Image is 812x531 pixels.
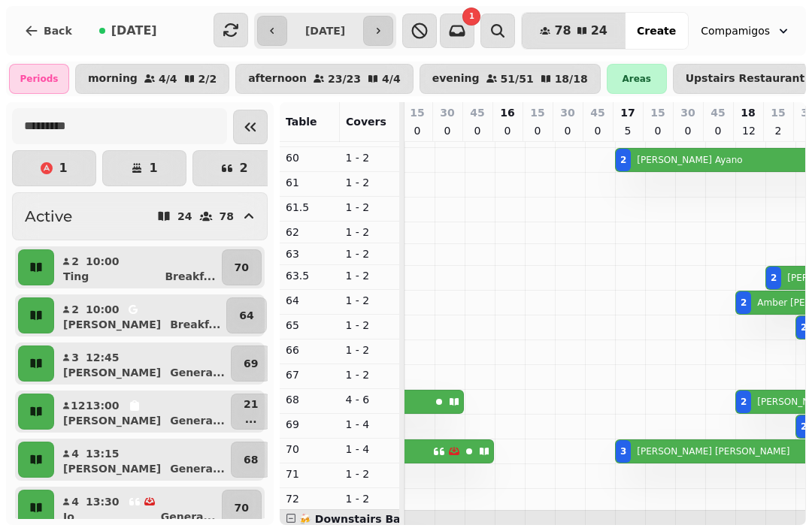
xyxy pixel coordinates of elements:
p: 64 [239,308,253,323]
p: 12:45 [86,350,120,365]
p: 61 [286,175,334,190]
p: Ting [63,269,89,284]
p: 10:00 [86,302,120,317]
button: 70 [222,490,262,526]
div: 2 [741,297,747,309]
span: 1 [469,13,474,20]
span: [DATE] [111,25,157,37]
button: 1 [102,150,186,186]
span: 🍻 Downstairs Bar Area [298,513,437,525]
p: [PERSON_NAME] Ayano [637,154,742,166]
p: 1 - 4 [346,417,394,432]
span: Compamigos [701,23,770,38]
p: 1 - 4 [346,442,394,457]
p: 0 [532,123,544,138]
p: 2 [71,302,80,317]
p: 23 / 23 [328,74,361,84]
button: Collapse sidebar [233,110,268,144]
h2: Active [25,206,72,227]
p: Genera ... [161,509,216,524]
p: 68 [286,392,334,407]
span: 24 [591,25,607,37]
p: 66 [286,342,334,358]
p: 70 [286,442,334,457]
p: 15 [771,105,785,120]
p: 24 [177,211,192,222]
p: 15 [650,105,665,120]
span: Create [637,26,676,36]
p: 2 [71,254,80,269]
p: 68 [244,452,258,467]
p: Breakf ... [170,317,220,332]
p: 12 [742,123,754,138]
p: 1 - 2 [346,367,394,382]
div: 3 [620,445,626,457]
p: Breakf ... [165,269,215,284]
p: 4 - 6 [346,392,394,407]
span: Table [286,116,317,128]
p: [PERSON_NAME] [63,461,161,476]
p: 78 [220,211,234,222]
p: Genera ... [170,365,225,380]
p: 13:15 [86,446,120,461]
span: 78 [554,25,571,37]
button: 413:30JoGenera... [57,490,219,526]
button: afternoon23/234/4 [235,64,414,94]
span: Covers [346,116,386,128]
div: Areas [607,64,667,94]
p: 0 [712,123,724,138]
p: Genera ... [170,461,225,476]
p: [PERSON_NAME] [63,365,161,380]
p: 70 [235,260,249,275]
p: 4 [71,494,80,509]
p: 1 [149,162,157,174]
p: 65 [286,318,334,333]
div: 2 [801,421,807,433]
button: 413:15[PERSON_NAME]Genera... [57,442,228,478]
button: morning4/42/2 [75,64,229,94]
div: Periods [9,64,69,94]
button: 210:00[PERSON_NAME]Breakf... [57,297,223,333]
p: 1 - 2 [346,175,394,190]
p: 0 [562,123,574,138]
p: 0 [682,123,694,138]
p: 60 [286,150,334,165]
p: 63 [286,246,334,261]
p: 2 / 2 [198,74,217,84]
p: 15 [410,105,424,120]
p: 1 - 2 [346,466,394,481]
button: Back [12,13,84,49]
p: 1 - 2 [346,225,394,240]
button: 312:45[PERSON_NAME]Genera... [57,345,228,382]
p: 51 / 51 [501,74,534,84]
p: 30 [440,105,454,120]
button: 7824 [522,13,626,49]
p: 21 [244,397,258,412]
p: 17 [620,105,635,120]
p: ... [244,412,258,427]
div: 2 [620,154,626,166]
p: 30 [560,105,574,120]
p: 4 / 4 [159,74,177,84]
span: Back [44,26,72,36]
div: 2 [771,272,777,284]
p: 5 [622,123,634,138]
p: 4 / 4 [382,74,401,84]
p: 0 [652,123,664,138]
button: Create [625,13,688,49]
button: 69 [231,345,271,382]
p: 0 [411,123,423,138]
p: [PERSON_NAME] [PERSON_NAME] [637,445,789,457]
button: Compamigos [692,17,800,44]
button: 70 [222,249,262,285]
p: 0 [471,123,483,138]
p: 13:00 [86,398,120,413]
p: 13:30 [86,494,120,509]
p: 63.5 [286,268,334,283]
p: 1 - 2 [346,318,394,333]
p: 1 - 2 [346,150,394,165]
p: 3 [71,350,80,365]
p: 1 - 2 [346,293,394,308]
button: 21... [231,394,271,430]
button: Active2478 [12,192,268,240]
